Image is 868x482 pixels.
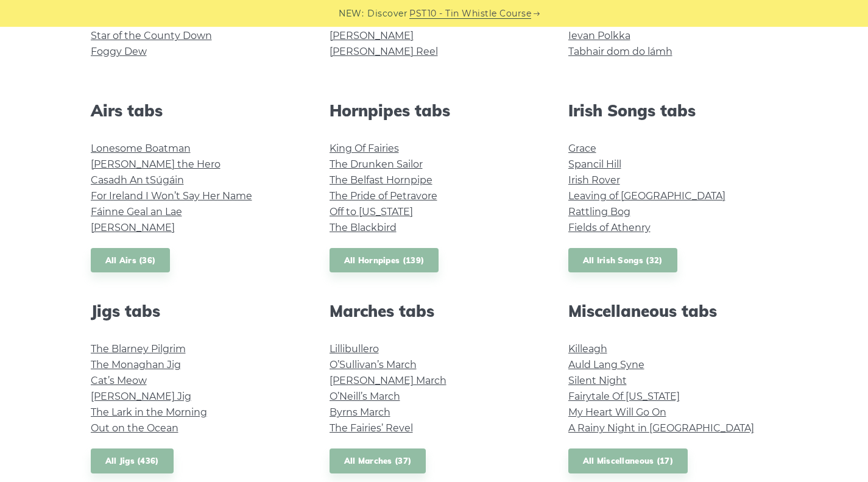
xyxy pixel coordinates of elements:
a: Fields of Athenry [568,222,651,233]
a: All Jigs (436) [91,448,174,473]
a: O’Neill’s March [330,391,400,402]
span: NEW: [339,7,364,21]
a: [PERSON_NAME] March [330,375,446,386]
a: [PERSON_NAME] Jig [91,391,191,402]
a: The Pride of Petravore [330,190,437,202]
a: Killeagh [568,343,607,355]
a: Out on the Ocean [91,422,178,434]
a: All Marches (37) [330,448,426,473]
a: King Of Fairies [330,143,399,154]
a: Auld Lang Syne [568,359,644,370]
a: Fairytale Of [US_STATE] [568,391,680,402]
a: [PERSON_NAME] the Hero [91,158,221,170]
a: Irish Rover [568,174,620,186]
a: Tabhair dom do lámh [568,46,672,57]
a: The Monaghan Jig [91,359,181,370]
h2: Irish Songs tabs [568,101,778,120]
a: Byrns March [330,406,390,418]
a: Fáinne Geal an Lae [91,206,182,218]
a: For Ireland I Won’t Say Her Name [91,190,252,202]
h2: Jigs tabs [91,302,300,321]
a: Off to [US_STATE] [330,206,413,218]
h2: Miscellaneous tabs [568,302,778,321]
a: Cat’s Meow [91,375,147,386]
a: Star of the County Down [91,30,212,41]
a: The Blackbird [330,222,397,233]
a: All Airs (36) [91,248,171,273]
h2: Hornpipes tabs [330,101,539,120]
a: Lonesome Boatman [91,143,191,154]
a: Foggy Dew [91,46,147,57]
a: All Miscellaneous (17) [568,448,688,473]
a: All Irish Songs (32) [568,248,677,273]
a: The Fairies’ Revel [330,422,413,434]
span: Discover [367,7,408,21]
a: PST10 - Tin Whistle Course [409,7,531,21]
a: Lillibullero [330,343,379,355]
a: Ievan Polkka [568,30,630,41]
h2: Airs tabs [91,101,300,120]
a: Leaving of [GEOGRAPHIC_DATA] [568,190,725,202]
h2: Marches tabs [330,302,539,321]
a: Rattling Bog [568,206,630,218]
a: Casadh An tSúgáin [91,174,184,186]
a: The Belfast Hornpipe [330,174,432,186]
a: The Lark in the Morning [91,406,207,418]
a: All Hornpipes (139) [330,248,439,273]
a: Silent Night [568,375,627,386]
a: A Rainy Night in [GEOGRAPHIC_DATA] [568,422,754,434]
a: The Drunken Sailor [330,158,423,170]
a: [PERSON_NAME] [330,30,414,41]
a: O’Sullivan’s March [330,359,417,370]
a: [PERSON_NAME] [91,222,175,233]
a: My Heart Will Go On [568,406,666,418]
a: The Blarney Pilgrim [91,343,186,355]
a: Grace [568,143,596,154]
a: [PERSON_NAME] Reel [330,46,438,57]
a: Spancil Hill [568,158,621,170]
